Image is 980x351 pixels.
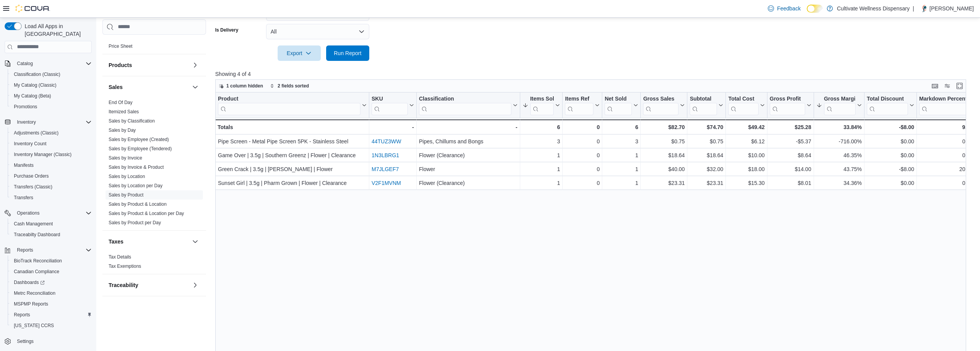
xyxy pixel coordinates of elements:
[807,5,823,13] input: Dark Mode
[216,81,266,91] button: 1 column hidden
[824,95,855,115] div: Gross Margin
[226,83,263,89] span: 1 column hidden
[8,181,95,192] button: Transfers (Classic)
[770,95,805,102] div: Gross Profit
[867,123,914,132] div: -$8.00
[109,211,184,216] a: Sales by Product & Location per Day
[14,104,37,110] span: Promotions
[109,210,184,217] span: Sales by Product & Location per Day
[11,219,92,228] span: Cash Management
[770,95,805,115] div: Gross Profit
[109,264,141,269] a: Tax Exemptions
[8,229,95,240] button: Traceabilty Dashboard
[8,299,95,309] button: MSPMP Reports
[218,137,367,146] div: Pipe Screen - Metal Pipe Screen 5PK - Stainless Steel
[565,165,600,174] div: 0
[109,183,162,188] a: Sales by Location per Day
[605,165,638,174] div: 1
[605,95,632,102] div: Net Sold
[919,95,971,102] div: Markdown Percent
[8,69,95,80] button: Classification (Classic)
[14,195,33,201] span: Transfers
[8,138,95,149] button: Inventory Count
[522,165,560,174] div: 1
[565,95,593,102] div: Items Ref
[770,165,811,174] div: $14.00
[816,95,861,115] button: Gross Margin
[8,266,95,277] button: Canadian Compliance
[8,192,95,203] button: Transfers
[109,118,155,124] a: Sales by Classification
[14,141,47,147] span: Inventory Count
[419,95,518,115] button: Classification
[690,95,717,102] div: Subtotal
[913,4,914,13] p: |
[728,95,758,102] div: Total Cost
[2,208,95,218] button: Operations
[728,137,764,146] div: $6.12
[11,310,92,319] span: Reports
[919,137,977,146] div: 0.00%
[218,151,367,160] div: Game Over | 3.5g | Southern Greenz | Flower | Clearance
[17,338,34,344] span: Settings
[326,45,369,61] button: Run Report
[565,137,600,146] div: 0
[919,123,977,132] div: 9.67%
[109,44,132,49] a: Price Sheet
[8,309,95,320] button: Reports
[109,61,189,69] button: Products
[930,4,974,13] p: [PERSON_NAME]
[102,42,206,54] div: Pricing
[824,95,855,102] div: Gross Margin
[11,171,92,181] span: Purchase Orders
[15,5,50,12] img: Cova
[690,95,717,115] div: Subtotal
[11,193,92,202] span: Transfers
[109,109,139,115] span: Itemized Sales
[109,173,145,180] span: Sales by Location
[14,232,60,238] span: Traceabilty Dashboard
[643,95,678,115] div: Gross Sales
[11,219,56,228] a: Cash Management
[109,99,132,106] span: End Of Day
[109,192,144,198] a: Sales by Product
[14,279,45,286] span: Dashboards
[11,278,92,287] span: Dashboards
[14,59,92,68] span: Catalog
[14,208,92,218] span: Operations
[522,95,560,115] button: Items Sold
[565,178,600,188] div: 0
[14,208,43,218] button: Operations
[8,255,95,266] button: BioTrack Reconciliation
[690,151,723,160] div: $18.64
[282,45,316,61] span: Export
[17,60,33,67] span: Catalog
[867,178,914,188] div: $0.00
[11,182,92,191] span: Transfers (Classic)
[109,146,172,152] span: Sales by Employee (Tendered)
[770,95,811,115] button: Gross Profit
[218,95,367,115] button: Product
[11,310,33,319] a: Reports
[109,281,189,289] button: Traceability
[14,184,52,190] span: Transfers (Classic)
[218,95,360,115] div: Product
[2,58,95,69] button: Catalog
[11,267,62,276] a: Canadian Compliance
[14,93,51,99] span: My Catalog (Beta)
[605,151,638,160] div: 1
[867,95,908,115] div: Total Discount
[816,165,862,174] div: 43.75%
[17,247,33,253] span: Reports
[728,95,758,115] div: Total Cost
[278,45,321,61] button: Export
[22,22,92,38] span: Load All Apps in [GEOGRAPHIC_DATA]
[109,202,167,207] a: Sales by Product & Location
[11,230,63,239] a: Traceabilty Dashboard
[109,83,123,91] h3: Sales
[11,139,92,148] span: Inventory Count
[643,123,685,132] div: $82.70
[191,60,200,70] button: Products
